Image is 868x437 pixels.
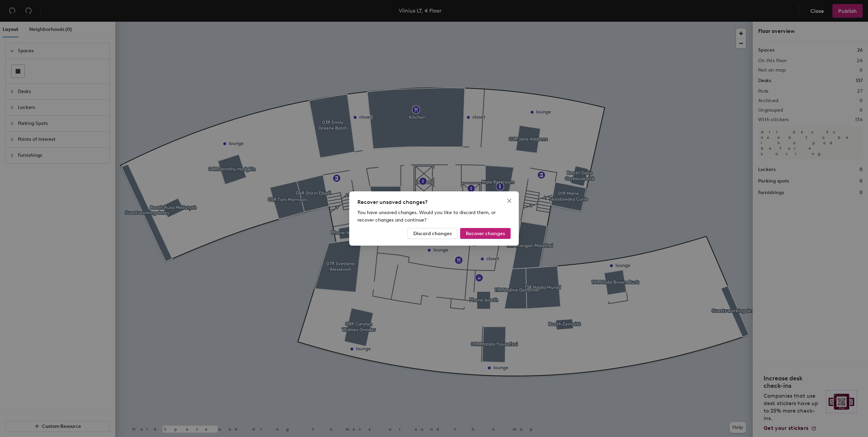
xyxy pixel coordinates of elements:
[408,228,457,239] button: Discard changes
[413,231,452,236] span: Discard changes
[507,198,512,204] span: close
[460,228,511,239] button: Recover changes
[504,198,515,204] span: Close
[357,198,511,206] div: Recover unsaved changes?
[357,210,496,223] span: You have unsaved changes. Would you like to discard them, or recover changes and continue?
[504,195,515,206] button: Close
[466,231,505,236] span: Recover changes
